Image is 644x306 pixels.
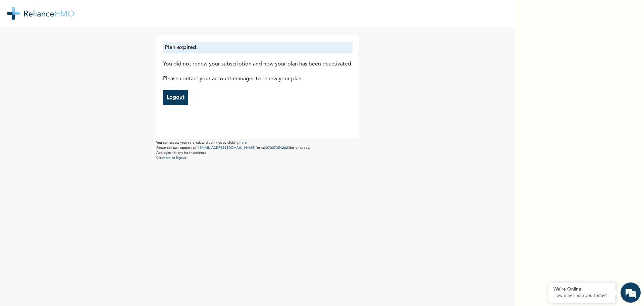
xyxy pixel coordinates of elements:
p: Click [156,156,359,161]
p: You did not renew your subscription and now your plan has been deactivated. [163,60,353,68]
a: here to logout [163,156,186,160]
img: RelianceHMO [7,7,74,20]
img: d_794563401_company_1708531726252_794563401 [12,34,27,50]
span: We're online! [39,95,93,163]
p: How may I help you today? [553,293,610,299]
div: We're Online! [553,287,610,292]
a: Logout [163,90,188,105]
p: You can access your referrals and earnings by clicking [156,140,359,145]
div: Chat with us now [35,38,113,46]
a: 070073542623 [266,146,290,149]
span: Conversation [3,239,66,244]
p: Please contact support at or call for enquires. Apologies for any inconvenience. [156,145,359,156]
a: "[EMAIL_ADDRESS][DOMAIN_NAME]" [197,146,257,149]
div: FAQs [66,228,128,249]
p: Plan expired. [165,44,351,52]
p: Please contact your account manager to renew your plan. [163,75,353,83]
div: Minimize live chat window [110,3,126,19]
textarea: Type your message and hit 'Enter' [3,204,128,228]
a: here [239,141,247,144]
